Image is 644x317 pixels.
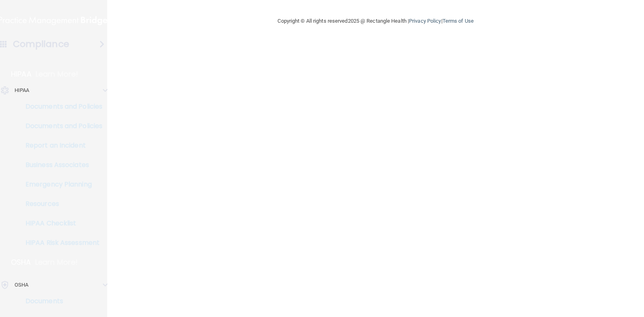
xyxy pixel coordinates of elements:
p: Resources [5,200,116,208]
p: Emergency Planning [5,180,116,188]
a: Terms of Use [443,18,474,24]
p: Learn More! [36,69,78,79]
p: HIPAA Checklist [5,219,116,227]
h4: Compliance [13,39,69,50]
p: Report an Incident [5,141,116,150]
p: Documents [5,297,116,305]
p: Documents and Policies [5,103,116,111]
p: Documents and Policies [5,122,116,130]
p: OSHA [11,257,31,267]
p: OSHA [15,280,28,290]
p: Learn More! [35,257,78,267]
div: Copyright © All rights reserved 2025 @ Rectangle Health | | [228,8,523,34]
p: Business Associates [5,161,116,169]
p: HIPAA Risk Assessment [5,239,116,247]
p: HIPAA [15,86,30,95]
a: Privacy Policy [409,18,441,24]
p: HIPAA [11,69,32,79]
